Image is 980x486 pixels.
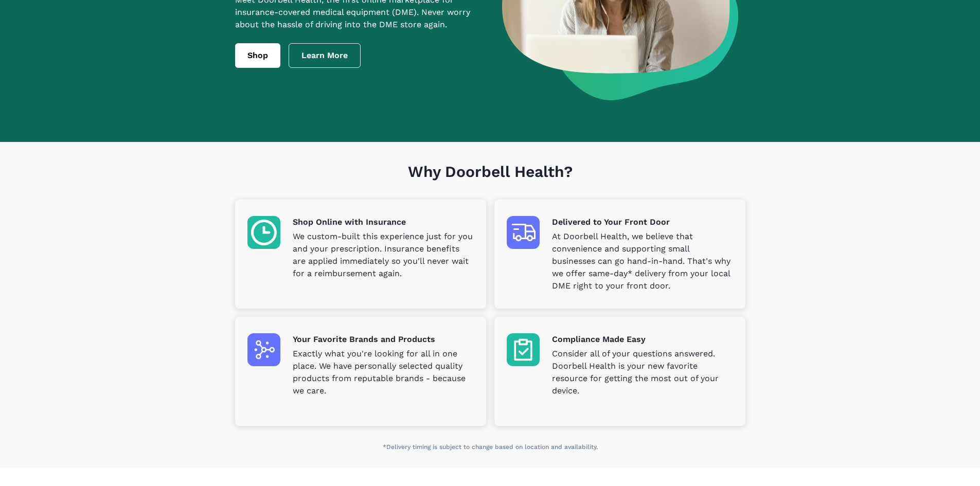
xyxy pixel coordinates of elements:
img: Shop Online with Insurance icon [247,216,280,249]
img: Delivered to Your Front Door icon [507,216,540,249]
a: Shop [235,43,280,68]
img: Your Favorite Brands and Products icon [247,333,280,366]
p: Exactly what you're looking for all in one place. We have personally selected quality products fr... [293,348,474,397]
p: Compliance Made Easy [552,333,733,346]
a: Learn More [289,43,361,68]
p: Your Favorite Brands and Products [293,333,474,346]
p: Consider all of your questions answered. Doorbell Health is your new favorite resource for gettin... [552,348,733,397]
p: At Doorbell Health, we believe that convenience and supporting small businesses can go hand-in-ha... [552,230,733,292]
p: Shop Online with Insurance [293,216,474,228]
h1: Why Doorbell Health? [235,163,745,200]
p: *Delivery timing is subject to change based on location and availability. [235,442,745,452]
p: We custom-built this experience just for you and your prescription. Insurance benefits are applie... [293,230,474,280]
img: Compliance Made Easy icon [507,333,540,366]
p: Delivered to Your Front Door [552,216,733,228]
